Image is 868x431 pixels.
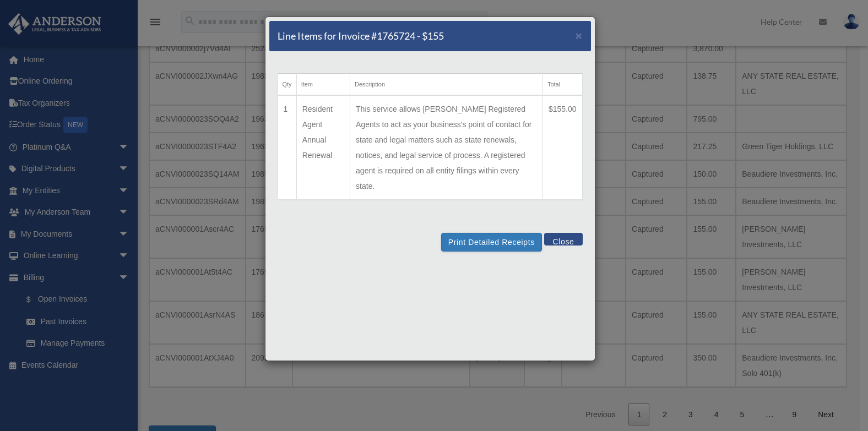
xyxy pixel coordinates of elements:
[278,95,296,200] td: 1
[542,74,582,96] th: Total
[278,29,444,43] h5: Line Items for Invoice #1765724 - $155
[576,30,583,41] button: Close
[542,95,582,200] td: $155.00
[350,95,543,200] td: This service allows [PERSON_NAME] Registered Agents to act as your business's point of contact fo...
[350,74,543,96] th: Description
[576,29,583,42] span: ×
[441,233,542,252] button: Print Detailed Receipts
[296,74,350,96] th: Item
[278,74,296,96] th: Qty
[544,233,582,245] button: Close
[296,95,350,200] td: Resident Agent Annual Renewal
